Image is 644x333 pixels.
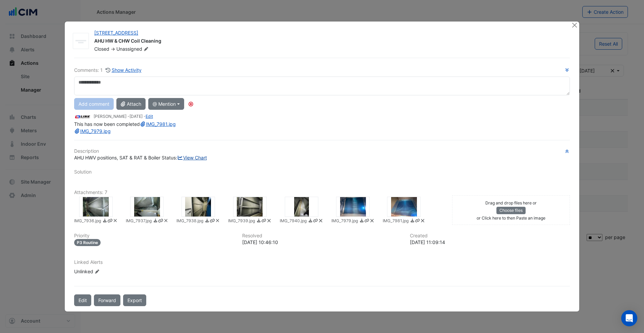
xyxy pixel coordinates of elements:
small: IMG_7937.jpg [126,218,152,225]
div: Tooltip anchor [188,101,194,107]
div: IMG_7940.jpg [285,197,318,217]
div: IMG_7939.jpg [233,197,267,217]
a: Delete [318,218,323,225]
small: [PERSON_NAME] - - [94,113,153,120]
div: IMG_7936.jpg [79,197,113,217]
div: IMG_7981.jpg [387,197,421,217]
a: Download [308,218,313,225]
span: Unassigned [116,46,150,52]
h6: Attachments: 7 [74,190,570,195]
small: Drag and drop files here or [485,200,537,205]
a: Copy link to clipboard [107,218,112,225]
a: Delete [215,218,220,225]
small: or Click here to then Paste an image [477,216,545,221]
small: IMG_7938.jpg [176,218,203,225]
a: IMG_7981.jpg [140,121,176,127]
a: View Chart [177,155,207,160]
a: Download [359,218,364,225]
a: Download [410,218,415,225]
a: Download [102,218,107,225]
span: -> [111,46,115,52]
button: Edit [74,294,91,306]
h6: Priority [74,233,234,239]
button: Close [571,21,578,29]
span: 2025-07-31 10:44:44 [129,114,143,119]
a: Download [153,218,158,225]
a: Delete [266,218,271,225]
div: IMG_7979.jpg [336,197,370,217]
a: Delete [113,218,118,225]
div: AHU HW & CHW Coil Cleaning [94,38,563,46]
a: Download [256,218,261,225]
a: Edit [146,114,153,119]
fa-icon: Edit Linked Alerts [95,269,100,274]
div: Comments: 1 [74,66,142,74]
small: IMG_7940.jpg [280,218,307,225]
div: Unlinked [74,268,155,275]
a: IMG_7979.jpg [74,128,111,134]
h6: Solution [74,169,570,175]
div: [DATE] 10:46:10 [242,239,402,246]
small: IMG_7979.jpg [331,218,358,225]
a: Delete [369,218,374,225]
h6: Created [410,233,570,239]
div: IMG_7937.jpg [130,197,164,217]
div: Open Intercom Messenger [621,310,637,326]
span: Closed [94,46,109,52]
small: IMG_7939.jpg [228,218,255,225]
div: P3 Routine [74,239,101,246]
h6: Description [74,148,570,154]
div: [DATE] 11:09:14 [410,239,570,246]
a: Download [205,218,210,225]
a: Copy link to clipboard [158,218,163,225]
a: Export [123,294,146,306]
span: AHU HWV positions, SAT & RAT & Boiler Status: [74,155,207,160]
small: IMG_7981.jpg [383,218,409,225]
a: Delete [420,218,425,225]
a: Delete [163,218,168,225]
button: Choose files [496,207,526,214]
img: Link Mechanical [74,113,91,121]
a: Copy link to clipboard [210,218,215,225]
small: IMG_7936.jpg [74,218,101,225]
button: Forward [94,294,120,306]
button: @ Mention [148,98,184,110]
h6: Linked Alerts [74,259,570,265]
button: Attach [116,98,146,110]
a: Copy link to clipboard [313,218,318,225]
a: [STREET_ADDRESS] [94,30,138,36]
button: Show Activity [105,66,142,74]
a: Copy link to clipboard [415,218,420,225]
div: IMG_7938.jpg [181,197,215,217]
h6: Resolved [242,233,402,239]
a: Copy link to clipboard [261,218,266,225]
span: This has now been completed [74,121,176,134]
a: Copy link to clipboard [364,218,369,225]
